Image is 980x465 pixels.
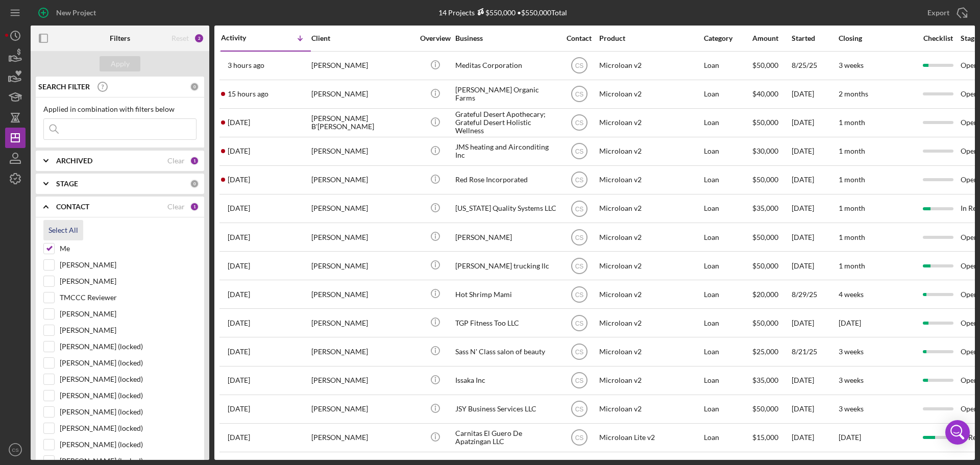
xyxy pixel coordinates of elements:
[575,91,583,98] text: CS
[599,281,701,308] div: Microloan v2
[575,119,583,127] text: CS
[575,234,583,241] text: CS
[194,33,204,43] div: 2
[455,109,557,136] div: Grateful Desert Apothecary; Grateful Desert Holistic Wellness
[839,404,864,413] time: 3 weeks
[704,52,751,79] div: Loan
[704,224,751,251] div: Loan
[167,203,185,211] div: Clear
[48,220,78,240] div: Select All
[455,424,557,451] div: Carnitas El Guero De Apatzingan LLC
[60,260,197,270] label: [PERSON_NAME]
[311,166,413,193] div: [PERSON_NAME]
[455,281,557,308] div: Hot Shrimp Mami
[416,34,454,42] div: Overview
[752,319,778,327] span: $50,000
[311,52,413,79] div: [PERSON_NAME]
[792,309,838,336] div: [DATE]
[60,276,197,286] label: [PERSON_NAME]
[575,349,583,356] text: CS
[228,90,268,98] time: 2025-09-15 03:26
[792,367,838,394] div: [DATE]
[792,34,838,42] div: Started
[839,261,865,270] time: 1 month
[599,338,701,365] div: Microloan v2
[455,252,557,279] div: [PERSON_NAME] trucking llc
[839,347,864,356] time: 3 weeks
[839,34,915,42] div: Closing
[190,82,199,91] div: 0
[60,292,197,303] label: TMCCC Reviewer
[599,34,701,42] div: Product
[839,233,865,241] time: 1 month
[455,309,557,336] div: TGP Fitness Too LLC
[228,176,250,184] time: 2025-09-11 15:29
[839,146,865,155] time: 1 month
[839,204,865,212] time: 1 month
[575,205,583,212] text: CS
[945,420,970,445] div: Open Intercom Messenger
[560,34,598,42] div: Contact
[916,34,960,42] div: Checklist
[455,338,557,365] div: Sass N' Class salon of beauty
[839,61,864,69] time: 3 weeks
[575,148,583,155] text: CS
[455,224,557,251] div: [PERSON_NAME]
[752,89,778,98] span: $40,000
[792,52,838,79] div: 8/25/25
[839,290,864,299] time: 4 weeks
[575,320,583,327] text: CS
[228,61,264,69] time: 2025-09-15 15:37
[311,81,413,108] div: [PERSON_NAME]
[475,8,516,17] div: $550,000
[56,3,96,23] div: New Project
[599,252,701,279] div: Microloan v2
[228,290,250,299] time: 2025-08-29 21:00
[311,252,413,279] div: [PERSON_NAME]
[60,407,197,417] label: [PERSON_NAME] (locked)
[60,325,197,335] label: [PERSON_NAME]
[917,3,975,23] button: Export
[752,175,778,184] span: $50,000
[228,405,250,413] time: 2025-08-19 19:46
[56,180,78,188] b: STAGE
[60,439,197,450] label: [PERSON_NAME] (locked)
[311,195,413,222] div: [PERSON_NAME]
[599,424,701,451] div: Microloan Lite v2
[311,224,413,251] div: [PERSON_NAME]
[575,434,583,442] text: CS
[190,156,199,165] div: 1
[311,34,413,42] div: Client
[704,309,751,336] div: Loan
[839,433,861,442] time: [DATE]
[704,138,751,165] div: Loan
[100,56,140,71] button: Apply
[752,261,778,270] span: $50,000
[60,341,197,352] label: [PERSON_NAME] (locked)
[12,447,18,453] text: CS
[752,347,778,356] span: $25,000
[455,138,557,165] div: JMS heating and Airconditing Inc
[60,423,197,433] label: [PERSON_NAME] (locked)
[704,34,751,42] div: Category
[311,138,413,165] div: [PERSON_NAME]
[704,424,751,451] div: Loan
[311,338,413,365] div: [PERSON_NAME]
[228,376,250,384] time: 2025-08-23 20:47
[927,3,949,23] div: Export
[110,34,130,42] b: Filters
[228,147,250,155] time: 2025-09-11 19:03
[752,404,778,413] span: $50,000
[111,56,130,71] div: Apply
[455,195,557,222] div: [US_STATE] Quality Systems LLC
[575,377,583,384] text: CS
[311,367,413,394] div: [PERSON_NAME]
[599,195,701,222] div: Microloan v2
[31,3,106,23] button: New Project
[228,204,250,212] time: 2025-09-07 01:28
[792,424,838,451] div: [DATE]
[792,338,838,365] div: 8/21/25
[704,396,751,423] div: Loan
[839,319,861,327] time: [DATE]
[190,202,199,211] div: 1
